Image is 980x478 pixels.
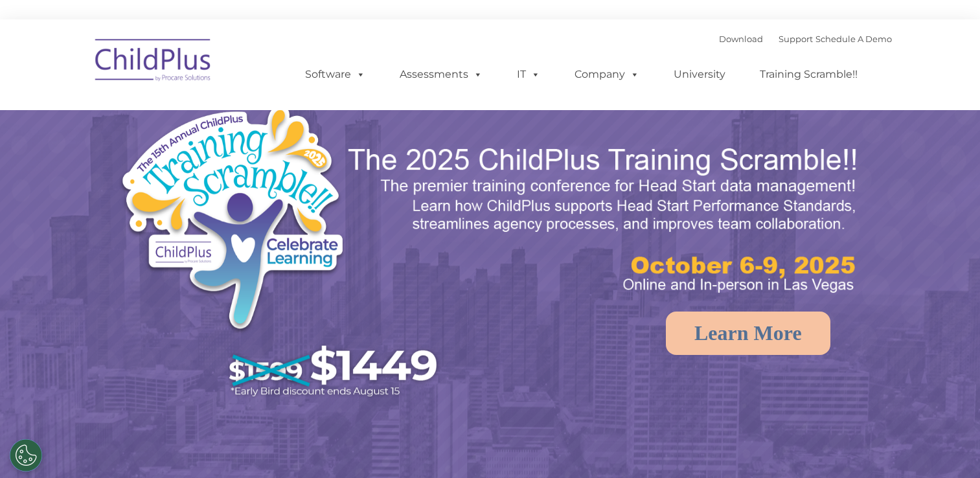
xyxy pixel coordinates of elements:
a: IT [504,62,553,87]
img: ChildPlus by Procare Solutions [89,30,218,95]
a: Assessments [387,62,496,87]
a: Company [562,62,652,87]
a: Learn More [666,312,830,355]
a: Training Scramble!! [747,62,871,87]
a: Schedule A Demo [815,34,892,44]
a: Support [779,34,813,44]
a: Download [719,34,763,44]
button: Cookies Settings [10,439,42,472]
a: University [661,62,738,87]
a: Software [292,62,378,87]
font: | [719,34,892,44]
